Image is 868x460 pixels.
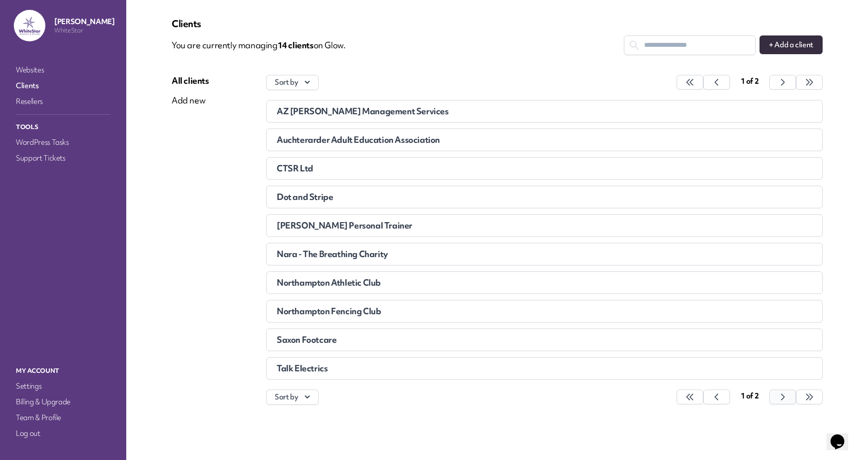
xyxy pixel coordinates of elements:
a: Websites [14,63,112,77]
button: Sort by [266,390,319,405]
a: Settings [14,379,112,393]
iframe: chat widget [827,421,858,450]
span: 14 client [278,39,314,51]
p: My Account [14,364,112,377]
span: 1 of 2 [741,391,759,401]
span: Northampton Athletic Club [277,277,381,288]
a: Billing & Upgrade [14,395,112,409]
a: CTSR Ltd [266,157,823,180]
a: Team & Profile [14,411,112,425]
button: + Add a client [759,35,823,54]
a: Talk Electrics [266,357,823,380]
a: Northampton Fencing Club [266,300,823,323]
a: Dot and Stripe [266,186,823,208]
span: Nara - The Breathing Charity [277,248,388,260]
p: You are currently managing on Glow. [172,35,624,55]
div: All clients [172,75,209,87]
a: Auchterarder Adult Education Association [266,129,823,151]
a: Saxon Footcare [266,329,823,351]
a: Support Tickets [14,151,112,165]
a: [PERSON_NAME] Personal Trainer [266,214,823,237]
span: s [310,39,314,51]
span: Talk Electrics [277,362,327,374]
span: Saxon Footcare [277,334,336,345]
span: [PERSON_NAME] Personal Trainer [277,220,412,231]
a: Resellers [14,95,112,108]
a: Clients [14,79,112,93]
a: Northampton Athletic Club [266,271,823,294]
button: Sort by [266,75,319,90]
p: Clients [172,18,823,30]
a: WordPress Tasks [14,135,112,149]
a: Log out [14,427,112,440]
span: CTSR Ltd [277,163,313,174]
a: Nara - The Breathing Charity [266,243,823,265]
span: AZ [PERSON_NAME] Management Services [277,105,449,117]
span: Auchterarder Adult Education Association [277,134,440,145]
span: 1 of 2 [741,76,759,86]
a: AZ [PERSON_NAME] Management Services [266,100,823,123]
span: Dot and Stripe [277,191,333,202]
div: Add new [172,95,209,106]
span: Northampton Fencing Club [277,305,381,317]
p: [PERSON_NAME] [54,17,114,27]
p: Tools [14,121,112,133]
p: WhiteStar [54,27,114,34]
